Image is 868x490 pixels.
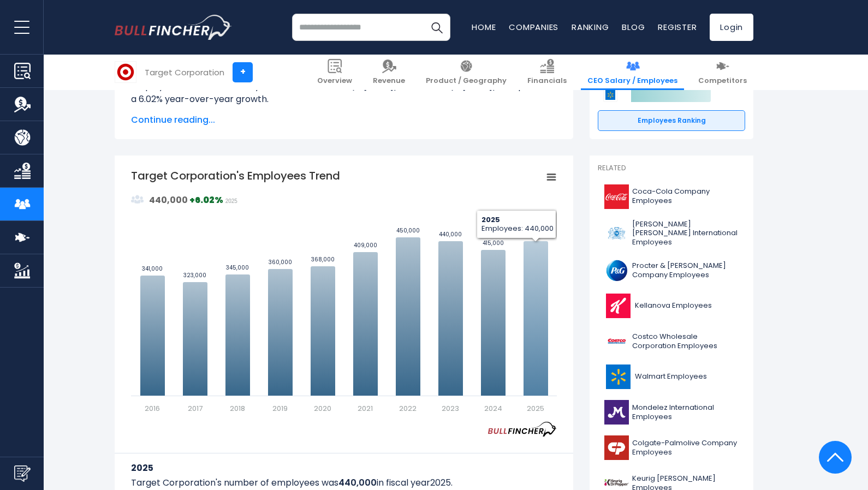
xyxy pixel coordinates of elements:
[269,258,292,266] text: 360,000
[419,55,513,90] a: Product / Geography
[423,14,450,41] button: Search
[484,403,502,414] text: 2024
[604,329,629,354] img: COST logo
[604,400,629,425] img: MDLZ logo
[272,403,288,414] text: 2019
[527,76,567,86] span: Financials
[598,362,745,392] a: Walmart Employees
[635,372,707,381] span: Walmart Employees
[233,62,253,82] a: +
[149,194,188,206] strong: 440,000
[439,230,462,238] text: 440,000
[521,55,573,90] a: Financials
[142,265,163,273] text: 341,000
[131,476,557,489] p: Target Corporation's number of employees was in fiscal year .
[131,168,340,183] tspan: Target Corporation's Employees Trend
[572,21,609,33] a: Ranking
[145,66,224,79] div: Target Corporation
[354,241,377,249] text: 409,000
[622,21,645,33] a: Blog
[710,14,753,41] a: Login
[483,239,504,247] text: 415,000
[698,76,747,86] span: Competitors
[527,403,544,414] text: 2025
[399,403,417,414] text: 2022
[115,62,136,82] img: TGT logo
[632,261,739,280] span: Procter & [PERSON_NAME] Company Employees
[472,21,496,33] a: Home
[581,55,684,90] a: CEO Salary / Employees
[632,403,739,422] span: Mondelez International Employees
[598,433,745,463] a: Colgate-Palmolive Company Employees
[226,264,249,272] text: 345,000
[604,294,632,318] img: K logo
[195,194,223,206] strong: 6.02%
[632,439,739,457] span: Colgate-Palmolive Company Employees
[598,217,745,250] a: [PERSON_NAME] [PERSON_NAME] International Employees
[524,230,547,238] text: 440,000
[635,301,712,310] span: Kellanova Employees
[598,164,745,173] p: Related
[131,193,144,206] img: graph_employee_icon.svg
[442,403,459,414] text: 2023
[598,397,745,427] a: Mondelez International Employees
[658,21,697,33] a: Register
[188,403,203,414] text: 2017
[311,255,335,264] text: 368,000
[604,364,632,389] img: WMT logo
[338,476,377,489] b: 440,000
[692,55,753,90] a: Competitors
[311,55,359,90] a: Overview
[131,461,557,475] h3: 2025
[426,76,507,86] span: Product / Geography
[145,403,160,414] text: 2016
[314,403,331,414] text: 2020
[115,15,232,40] a: Go to homepage
[366,55,412,90] a: Revenue
[230,403,245,414] text: 2018
[430,476,451,489] span: 2025
[115,15,232,40] img: bullfincher logo
[317,76,352,86] span: Overview
[598,326,745,356] a: Costco Wholesale Corporation Employees
[373,76,405,86] span: Revenue
[598,110,745,131] a: Employees Ranking
[183,271,206,279] text: 323,000
[598,255,745,285] a: Procter & [PERSON_NAME] Company Employees
[604,221,629,246] img: PM logo
[189,194,223,206] strong: +
[632,187,739,206] span: Coca-Cola Company Employees
[131,168,557,414] svg: Target Corporation's Employees Trend
[396,226,420,235] text: 450,000
[603,88,617,102] img: Walmart competitors logo
[358,403,373,414] text: 2021
[131,113,557,127] span: Continue reading...
[598,182,745,212] a: Coca-Cola Company Employees
[509,21,558,33] a: Companies
[604,435,629,460] img: CL logo
[225,198,237,204] span: 2025
[598,291,745,321] a: Kellanova Employees
[604,258,629,283] img: PG logo
[632,220,739,248] span: [PERSON_NAME] [PERSON_NAME] International Employees
[587,76,677,86] span: CEO Salary / Employees
[632,332,739,351] span: Costco Wholesale Corporation Employees
[604,184,629,209] img: KO logo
